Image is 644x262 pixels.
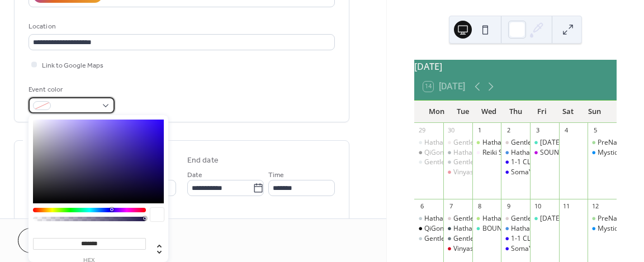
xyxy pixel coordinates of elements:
div: SomaYoga with Kristin [501,244,530,254]
div: Vinyasa with [PERSON_NAME] [453,244,546,254]
div: QiGong with [PERSON_NAME] [424,148,517,158]
div: Hatha Yoga with Pam [472,214,501,223]
div: Reiki Share [482,148,517,158]
div: 12 [591,202,599,211]
div: Hatha Yoga with Melanie [443,148,472,158]
span: Date [187,169,202,181]
div: 29 [418,126,426,135]
div: Sun [581,101,608,123]
div: Mon [423,101,449,123]
div: Hatha Yoga with [PERSON_NAME] [453,148,558,158]
div: Mystic Flow Yoga with Jenny [588,224,617,234]
div: Hatha Yoga with Melanie [414,214,443,223]
div: Mystic Flow Yoga with Jenny [588,148,617,158]
div: 2 [504,126,513,135]
div: Gentle Stretch & De-stress with [PERSON_NAME] [424,234,576,244]
div: Gentle Yoga with [PERSON_NAME] [453,158,560,167]
div: Gentle Yoga & Meditation with Diane [501,138,530,147]
div: 30 [447,126,455,135]
div: Vinyasa with Vanessa [443,168,472,177]
div: BOUNDARIES ARE MY LOVE LANGUAGE with Kimberley [472,224,501,234]
div: Gentle Yoga & Meditation with Diane [501,214,530,223]
div: Gentle Yoga with Maria [443,158,472,167]
div: Hatha Yoga with [PERSON_NAME] [424,214,529,223]
div: 9 [504,202,513,211]
div: Hatha Yoga with [PERSON_NAME] [453,224,558,234]
span: Time [268,169,284,181]
div: PreNatal Yoga (Mama Bear Wellness) [588,138,617,147]
div: Location [29,21,333,32]
div: Tue [449,101,476,123]
div: Reiki Share [472,148,501,158]
div: 1-1 CLINICAL SOMATIC MOVEMENT session [501,158,530,167]
div: Hatha Yoga with Melanie [501,148,530,158]
div: Gentle Yoga & Meditation with [PERSON_NAME] [453,214,602,223]
div: Gentle Yoga & Meditation with Diane [443,214,472,223]
div: QiGong with Cindy [414,224,443,234]
div: Gentle Yoga & Meditation with Diane [443,138,472,147]
div: Friday Vibes Yoga with Kimberley [530,214,559,223]
div: Hatha Yoga with Melanie [414,138,443,147]
div: [DATE] [414,60,617,73]
div: Hatha Yoga with [PERSON_NAME] [424,138,529,147]
div: Wed [476,101,502,123]
div: Thu [503,101,529,123]
div: Hatha Yoga with [PERSON_NAME] [482,214,588,223]
div: Gentle Stretch & De-stress with Melanie [414,158,443,167]
div: Hatha Yoga with [PERSON_NAME] [482,138,588,147]
div: Hatha Yoga with Melanie [501,224,530,234]
div: 7 [447,202,455,211]
div: 8 [476,202,484,211]
div: 11 [562,202,571,211]
div: Sat [555,101,581,123]
div: SOUND BATH with Kasama Wellness [530,148,559,158]
div: Gentle Yoga with [PERSON_NAME] [453,234,560,244]
div: SomaYoga with [PERSON_NAME] [511,168,613,177]
div: Vinyasa with [PERSON_NAME] [453,168,546,177]
div: 1-1 CLINICAL SOMATIC MOVEMENT session [501,234,530,244]
div: Hatha Yoga with [PERSON_NAME] [511,148,616,158]
div: Event color [29,84,112,96]
div: Friday Vibes Yoga with Kimberley [530,138,559,147]
div: Vinyasa with Vanessa [443,244,472,254]
div: SomaYoga with Kristin [501,168,530,177]
div: Hatha Yoga with [PERSON_NAME] [511,224,616,234]
div: QiGong with Cindy [414,148,443,158]
div: Fri [529,101,555,123]
button: Cancel [18,228,87,253]
span: Link to Google Maps [42,60,103,72]
div: 4 [562,126,571,135]
div: SomaYoga with [PERSON_NAME] [511,244,613,254]
div: Gentle Stretch & De-stress with Melanie [414,234,443,244]
div: Gentle Stretch & De-stress with [PERSON_NAME] [424,158,576,167]
div: 10 [533,202,542,211]
div: Hatha Yoga with Pam [472,138,501,147]
div: 6 [418,202,426,211]
div: Gentle Yoga & Meditation with [PERSON_NAME] [453,138,602,147]
div: PreNatal Yoga (Mama Bear Wellness) [588,214,617,223]
div: Hatha Yoga with Melanie [443,224,472,234]
div: End date [187,155,219,166]
div: 5 [591,126,599,135]
div: 3 [533,126,542,135]
div: Gentle Yoga with Maria [443,234,472,244]
div: 1 [476,126,484,135]
div: QiGong with [PERSON_NAME] [424,224,517,234]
